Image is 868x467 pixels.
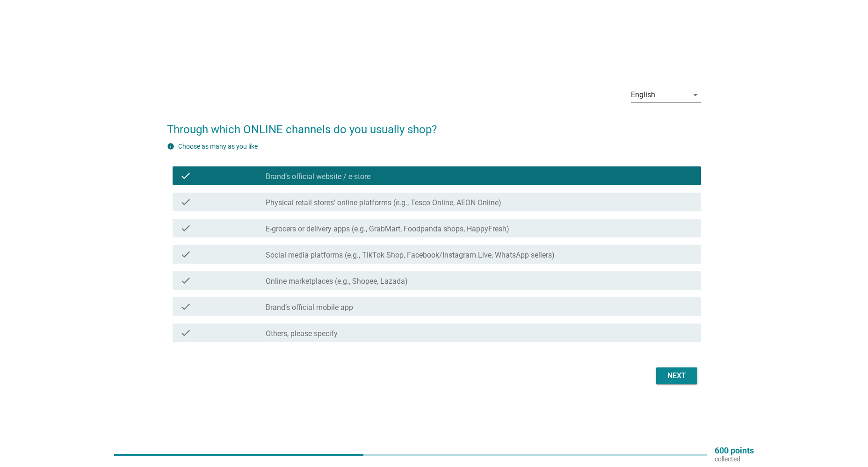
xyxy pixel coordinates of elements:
[266,172,370,181] label: Brand’s official website / e-store
[266,251,555,260] label: Social media platforms (e.g., TikTok Shop, Facebook/Instagram Live, WhatsApp sellers)
[180,196,191,208] i: check
[180,223,191,234] i: check
[656,367,697,384] button: Next
[167,143,174,150] i: info
[180,170,191,181] i: check
[180,327,191,338] i: check
[715,455,754,463] p: collected
[664,370,690,381] div: Next
[178,143,258,150] label: Choose as many as you like
[266,329,338,338] label: Others, please specify
[266,198,501,208] label: Physical retail stores’ online platforms (e.g., Tesco Online, AEON Online)
[266,303,353,312] label: Brand’s official mobile app
[180,301,191,312] i: check
[690,89,701,101] i: arrow_drop_down
[266,277,408,286] label: Online marketplaces (e.g., Shopee, Lazada)
[715,446,754,455] p: 600 points
[631,91,655,99] div: English
[180,249,191,260] i: check
[266,224,509,234] label: E-grocers or delivery apps (e.g., GrabMart, Foodpanda shops, HappyFresh)
[180,275,191,286] i: check
[167,112,701,138] h2: Through which ONLINE channels do you usually shop?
